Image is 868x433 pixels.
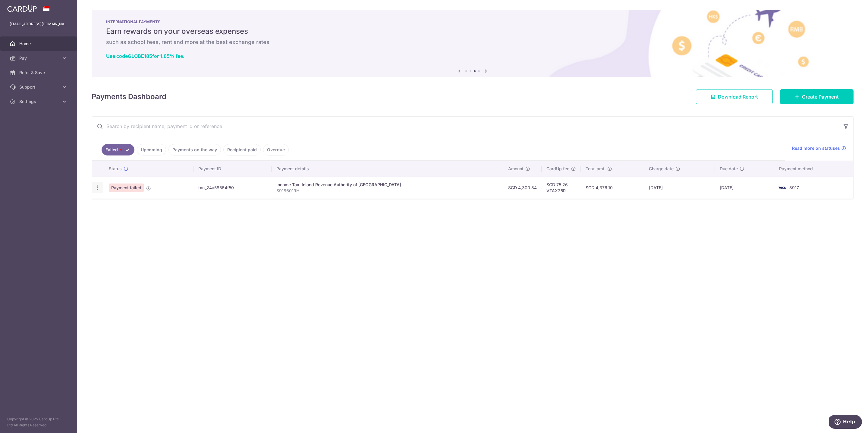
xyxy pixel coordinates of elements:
a: Download Report [696,89,773,104]
img: International Payment Banner [92,10,854,77]
td: SGD 75.26 VTAX25R [542,177,581,199]
th: Payment details [272,161,503,177]
td: [DATE] [644,177,715,199]
a: Upcoming [137,144,166,155]
span: Payment failed [109,184,144,192]
span: 8917 [789,185,799,190]
td: SGD 4,300.84 [503,177,542,199]
span: Pay [19,55,59,61]
img: CardUp [7,5,37,12]
a: Overdue [263,144,289,155]
input: Search by recipient name, payment id or reference [92,117,839,136]
span: Support [19,84,59,90]
span: Create Payment [802,93,839,100]
th: Payment method [774,161,853,177]
span: Due date [720,166,738,172]
a: Create Payment [780,89,854,104]
a: Use codeGLOBE185for 1.85% fee. [106,53,184,59]
iframe: Opens a widget where you can find more information [829,415,862,430]
span: Settings [19,99,59,105]
th: Payment ID [193,161,272,177]
span: Charge date [649,166,674,172]
td: SGD 4,376.10 [581,177,644,199]
td: txn_24a58564f50 [193,177,272,199]
b: GLOBE185 [128,53,152,59]
h6: such as school fees, rent and more at the best exchange rates [106,39,839,46]
h5: Earn rewards on your overseas expenses [106,27,839,36]
span: Status [109,166,122,172]
a: Payments on the way [168,144,221,155]
span: Amount [508,166,524,172]
p: [EMAIL_ADDRESS][DOMAIN_NAME] [10,21,68,27]
a: Read more on statuses [792,145,846,151]
span: Refer & Save [19,70,59,76]
span: Read more on statuses [792,145,840,151]
span: Home [19,41,59,47]
span: Total amt. [586,166,605,172]
a: Failed [102,144,134,155]
p: S9186019H [276,188,498,194]
td: [DATE] [715,177,774,199]
h4: Payments Dashboard [92,91,166,102]
span: CardUp fee [546,166,569,172]
div: Income Tax. Inland Revenue Authority of [GEOGRAPHIC_DATA] [276,182,498,188]
img: Bank Card [776,184,788,191]
p: INTERNATIONAL PAYMENTS [106,19,839,24]
span: Download Report [718,93,758,100]
a: Recipient paid [223,144,261,155]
